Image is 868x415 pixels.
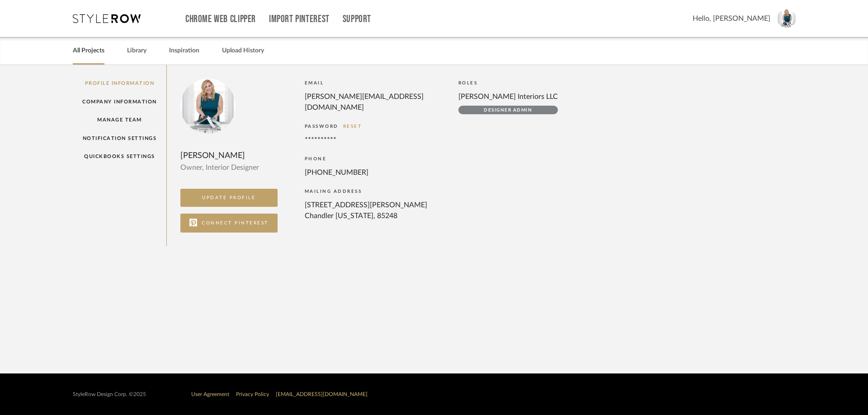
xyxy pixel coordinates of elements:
a: Upload History [222,45,264,57]
a: Privacy Policy [236,392,269,397]
img: avatar [777,9,796,28]
a: All Projects [73,45,104,57]
a: Notification Settings [73,129,166,148]
div: [PERSON_NAME] [180,149,278,162]
button: UPDATE PROFILE [180,189,278,207]
a: Manage Team [73,111,166,129]
a: Support [343,15,371,23]
a: Inspiration [169,45,199,57]
div: Owner, Interior Designer [180,162,278,173]
span: Hello, [PERSON_NAME] [693,13,770,24]
a: Company Information [73,93,166,111]
div: [PERSON_NAME][EMAIL_ADDRESS][DOMAIN_NAME] [305,91,440,113]
div: [STREET_ADDRESS][PERSON_NAME] Chandler [US_STATE], 85248 [305,200,440,221]
a: User Agreement [191,392,229,397]
div: PHONE [305,154,449,163]
div: EMAIL [305,79,449,88]
a: Chrome Web Clipper [185,15,256,23]
a: [EMAIL_ADDRESS][DOMAIN_NAME] [276,392,368,397]
button: CONNECT PINTEREST [180,214,278,233]
a: QuickBooks Settings [73,147,166,166]
div: [PHONE_NUMBER] [305,167,440,178]
a: Import Pinterest [269,15,330,23]
a: Library [127,45,146,57]
div: [PERSON_NAME] Interiors LLC [458,91,558,102]
div: PASSWORD [305,122,449,131]
div: StyleRow Design Corp. ©2025 [73,391,146,398]
div: Designer Admin [458,106,558,114]
div: MAILING ADDRESS [305,187,449,196]
a: RESET [343,124,362,129]
div: ROLES [458,79,558,88]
